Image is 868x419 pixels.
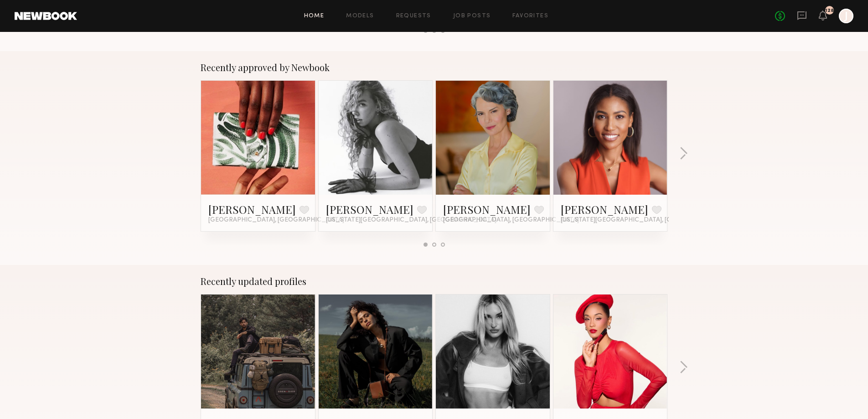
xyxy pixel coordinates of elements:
span: [US_STATE][GEOGRAPHIC_DATA], [GEOGRAPHIC_DATA] [561,217,731,224]
a: [PERSON_NAME] [443,202,531,217]
div: 128 [825,8,834,13]
span: [GEOGRAPHIC_DATA], [GEOGRAPHIC_DATA] [208,217,344,224]
a: Home [304,13,325,19]
a: J [839,9,853,23]
div: Recently approved by Newbook [201,62,667,73]
a: Job Posts [453,13,491,19]
a: Favorites [512,13,548,19]
a: [PERSON_NAME] [326,202,413,217]
a: [PERSON_NAME] [561,202,648,217]
span: [US_STATE][GEOGRAPHIC_DATA], [GEOGRAPHIC_DATA] [326,217,496,224]
a: Models [346,13,374,19]
a: [PERSON_NAME] [208,202,296,217]
a: Requests [396,13,431,19]
div: Recently updated profiles [201,276,667,287]
span: [GEOGRAPHIC_DATA], [GEOGRAPHIC_DATA] [443,217,579,224]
